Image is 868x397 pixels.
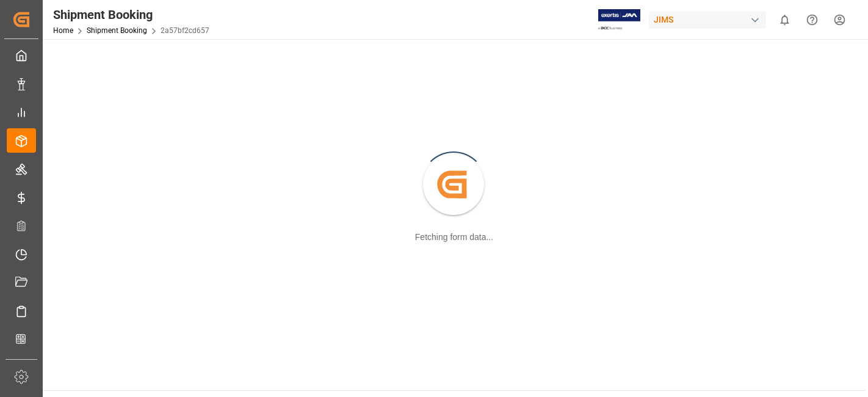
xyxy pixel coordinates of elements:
div: Fetching form data... [415,231,493,244]
button: JIMS [649,8,771,31]
img: Exertis%20JAM%20-%20Email%20Logo.jpg_1722504956.jpg [598,9,640,31]
button: Help Center [798,6,826,34]
a: Shipment Booking [87,26,147,35]
a: Home [53,26,73,35]
button: show 0 new notifications [771,6,798,34]
div: JIMS [649,11,766,29]
div: Shipment Booking [53,5,209,24]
